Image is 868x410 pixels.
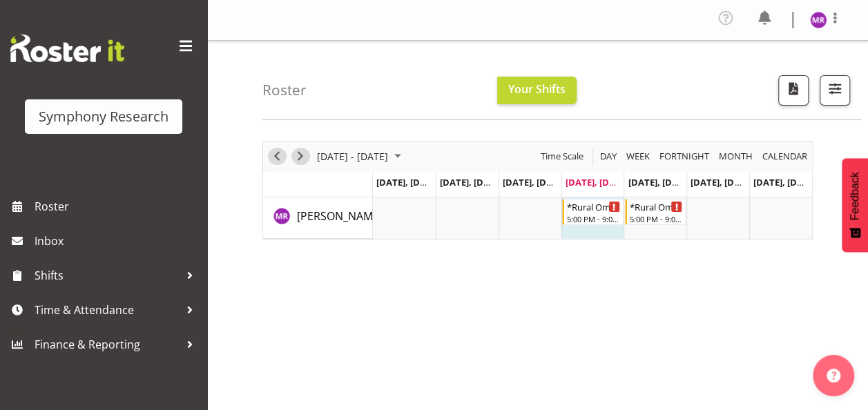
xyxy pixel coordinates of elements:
[376,176,439,188] span: [DATE], [DATE]
[440,176,503,188] span: [DATE], [DATE]
[562,199,624,225] div: Minu Rana"s event - *Rural Omni Begin From Thursday, August 28, 2025 at 5:00:00 PM GMT+12:00 Ends...
[820,75,850,106] button: Filter Shifts
[760,148,810,165] button: Month
[497,77,577,104] button: Your Shifts
[289,141,312,170] div: Next
[658,148,711,165] span: Fortnight
[539,148,586,165] button: Time Scale
[262,82,307,98] h4: Roster
[567,213,620,224] div: 5:00 PM - 9:00 PM
[539,148,585,165] span: Time Scale
[35,334,180,355] span: Finance & Reporting
[10,35,124,62] img: Rosterit website logo
[315,148,407,165] button: August 25 - 31, 2025
[657,148,712,165] button: Fortnight
[691,176,753,188] span: [DATE], [DATE]
[849,172,861,220] span: Feedback
[297,208,383,224] span: [PERSON_NAME]
[35,300,180,320] span: Time & Attendance
[598,148,619,165] button: Timeline Day
[630,199,683,213] div: *Rural Omni
[717,148,755,165] button: Timeline Month
[35,265,180,286] span: Shifts
[810,12,827,28] img: minu-rana11870.jpg
[567,199,620,213] div: *Rural Omni
[265,141,289,170] div: Previous
[624,148,653,165] button: Timeline Week
[263,197,373,239] td: Minu Rana resource
[268,148,287,165] button: Previous
[503,176,566,188] span: [DATE], [DATE]
[35,196,200,217] span: Roster
[625,199,686,225] div: Minu Rana"s event - *Rural Omni Begin From Friday, August 29, 2025 at 5:00:00 PM GMT+12:00 Ends A...
[508,81,566,97] span: Your Shifts
[316,148,389,165] span: [DATE] - [DATE]
[753,176,816,188] span: [DATE], [DATE]
[717,148,754,165] span: Month
[39,106,168,127] div: Symphony Research
[291,148,310,165] button: Next
[297,208,383,224] a: [PERSON_NAME]
[842,158,868,252] button: Feedback - Show survey
[625,148,651,165] span: Week
[827,369,840,382] img: help-xxl-2.png
[35,231,200,251] span: Inbox
[373,197,812,239] table: Timeline Week of August 25, 2025
[628,176,691,188] span: [DATE], [DATE]
[630,213,683,224] div: 5:00 PM - 9:00 PM
[262,141,813,240] div: Timeline Week of August 25, 2025
[778,75,809,106] button: Download a PDF of the roster according to the set date range.
[761,148,809,165] span: calendar
[599,148,618,165] span: Day
[566,176,628,188] span: [DATE], [DATE]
